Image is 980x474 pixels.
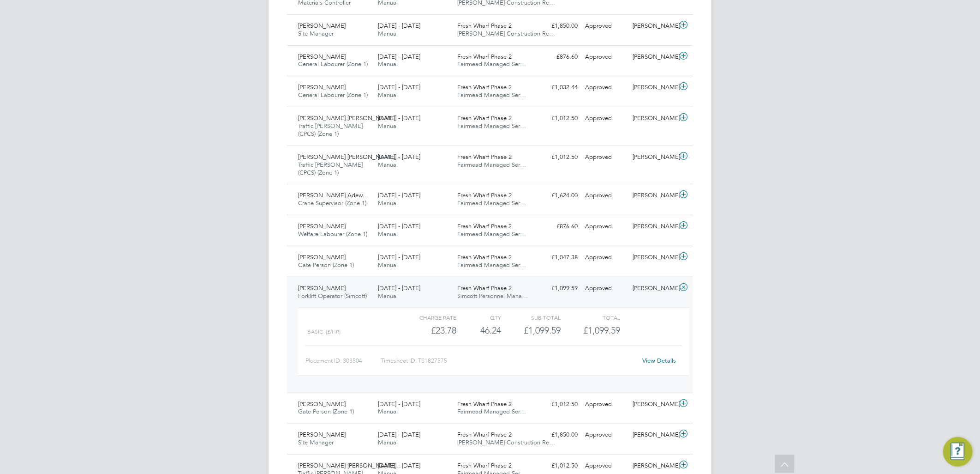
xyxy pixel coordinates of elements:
div: £1,850.00 [533,18,581,34]
div: £1,012.50 [533,458,581,474]
span: Fresh Wharf Phase 2 [458,253,512,261]
span: Fresh Wharf Phase 2 [458,83,512,91]
div: £876.60 [533,219,581,234]
span: [DATE] - [DATE] [378,114,420,122]
div: Approved [581,397,629,412]
span: Fairmead Managed Ser… [458,261,526,269]
div: £1,624.00 [533,188,581,203]
span: [DATE] - [DATE] [378,153,420,161]
span: [PERSON_NAME] [298,22,346,30]
span: Manual [378,438,398,446]
span: [DATE] - [DATE] [378,191,420,199]
div: 46.24 [456,323,501,338]
span: Fresh Wharf Phase 2 [458,431,512,438]
div: [PERSON_NAME] [629,150,677,165]
span: [PERSON_NAME] [298,83,346,91]
span: Site Manager [298,438,334,446]
div: Approved [581,188,629,203]
span: Manual [378,122,398,130]
span: General Labourer (Zone 1) [298,91,368,99]
div: QTY [456,312,501,323]
span: [DATE] - [DATE] [378,53,420,61]
div: Approved [581,49,629,65]
div: Approved [581,427,629,443]
div: [PERSON_NAME] [629,219,677,234]
span: [PERSON_NAME] [PERSON_NAME]… [298,462,401,469]
span: Fresh Wharf Phase 2 [458,462,512,469]
span: [PERSON_NAME] [298,431,346,438]
span: Fairmead Managed Ser… [458,161,526,169]
div: [PERSON_NAME] [629,427,677,443]
span: Fairmead Managed Ser… [458,407,526,415]
span: Fresh Wharf Phase 2 [458,22,512,30]
span: [PERSON_NAME] [298,253,346,261]
span: Manual [378,30,398,37]
span: Simcott Personnel Mana… [458,292,528,300]
span: Manual [378,230,398,238]
span: Gate Person (Zone 1) [298,261,354,269]
div: Approved [581,219,629,234]
div: £1,012.50 [533,111,581,126]
span: Forklift Operator (Simcott) [298,292,367,300]
div: £1,047.38 [533,250,581,265]
span: Fresh Wharf Phase 2 [458,284,512,292]
span: [DATE] - [DATE] [378,284,420,292]
span: Fresh Wharf Phase 2 [458,222,512,230]
span: Manual [378,292,398,300]
span: General Labourer (Zone 1) [298,60,368,68]
div: [PERSON_NAME] [629,281,677,296]
div: Approved [581,281,629,296]
span: Crane Supervisor (Zone 1) [298,199,366,207]
span: Manual [378,161,398,169]
span: [PERSON_NAME] [298,400,346,408]
span: Traffic [PERSON_NAME] (CPCS) (Zone 1) [298,122,363,138]
div: Timesheet ID: TS1827575 [381,353,637,368]
span: [DATE] - [DATE] [378,400,420,408]
a: View Details [643,357,676,365]
span: Fresh Wharf Phase 2 [458,400,512,408]
div: Placement ID: 303504 [305,353,381,368]
span: [PERSON_NAME] [298,284,346,292]
span: Manual [378,60,398,68]
span: £1,099.59 [584,325,621,336]
span: [PERSON_NAME] [298,222,346,230]
span: Fresh Wharf Phase 2 [458,53,512,61]
span: Site Manager [298,30,334,37]
div: Approved [581,250,629,265]
span: [DATE] - [DATE] [378,431,420,438]
div: [PERSON_NAME] [629,111,677,126]
div: £1,012.50 [533,397,581,412]
span: Fairmead Managed Ser… [458,91,526,99]
div: [PERSON_NAME] [629,250,677,265]
div: Approved [581,150,629,165]
span: Manual [378,199,398,207]
div: £1,032.44 [533,80,581,95]
div: [PERSON_NAME] [629,49,677,65]
span: Fresh Wharf Phase 2 [458,191,512,199]
div: Approved [581,111,629,126]
span: [DATE] - [DATE] [378,462,420,469]
div: £1,012.50 [533,150,581,165]
div: Approved [581,80,629,95]
div: £1,850.00 [533,427,581,443]
span: Basic (£/HR) [307,328,341,335]
span: Fresh Wharf Phase 2 [458,114,512,122]
span: Fresh Wharf Phase 2 [458,153,512,161]
span: [PERSON_NAME] [PERSON_NAME]… [298,153,401,161]
span: Traffic [PERSON_NAME] (CPCS) (Zone 1) [298,161,363,176]
span: Fairmead Managed Ser… [458,199,526,207]
span: [DATE] - [DATE] [378,22,420,30]
span: [DATE] - [DATE] [378,83,420,91]
div: £23.78 [397,323,456,338]
div: [PERSON_NAME] [629,397,677,412]
span: [PERSON_NAME] Construction Re… [458,438,556,446]
span: Fairmead Managed Ser… [458,122,526,130]
span: Welfare Labourer (Zone 1) [298,230,367,238]
div: Total [561,312,620,323]
span: [PERSON_NAME] [298,53,346,61]
span: Gate Person (Zone 1) [298,407,354,415]
div: [PERSON_NAME] [629,188,677,203]
div: £1,099.59 [533,281,581,296]
span: [DATE] - [DATE] [378,222,420,230]
div: £876.60 [533,49,581,65]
